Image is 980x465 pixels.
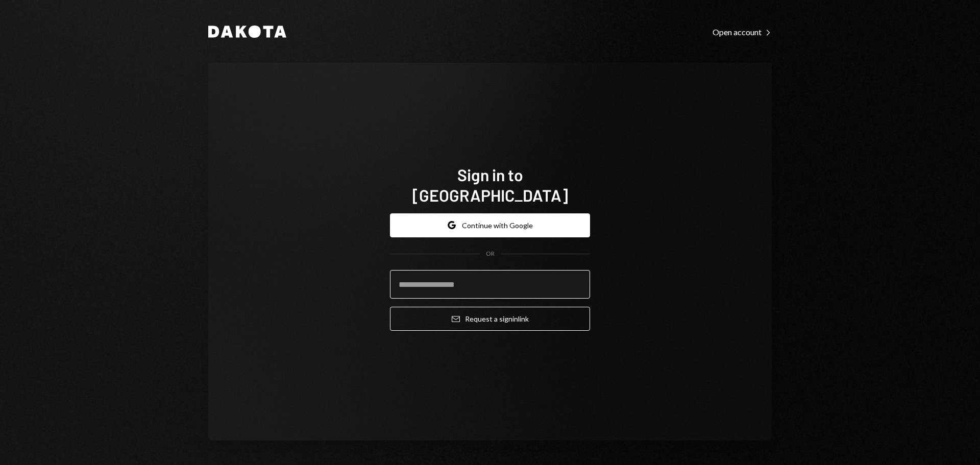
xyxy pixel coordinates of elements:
button: Continue with Google [390,213,590,237]
div: Open account [713,27,772,37]
div: OR [486,250,495,258]
a: Open account [713,26,772,37]
h1: Sign in to [GEOGRAPHIC_DATA] [390,164,590,205]
button: Request a signinlink [390,307,590,331]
